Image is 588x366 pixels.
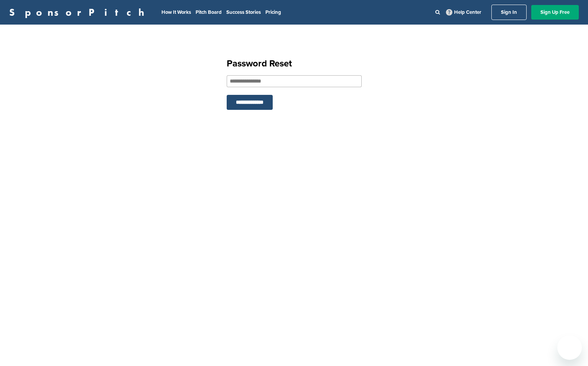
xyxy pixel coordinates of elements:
[9,7,149,17] a: SponsorPitch
[196,9,222,15] a: Pitch Board
[226,9,261,15] a: Success Stories
[265,9,281,15] a: Pricing
[161,9,191,15] a: How It Works
[445,8,483,17] a: Help Center
[557,335,582,360] iframe: Button to launch messaging window
[227,57,362,71] h1: Password Reset
[491,5,527,20] a: Sign In
[531,5,579,20] a: Sign Up Free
